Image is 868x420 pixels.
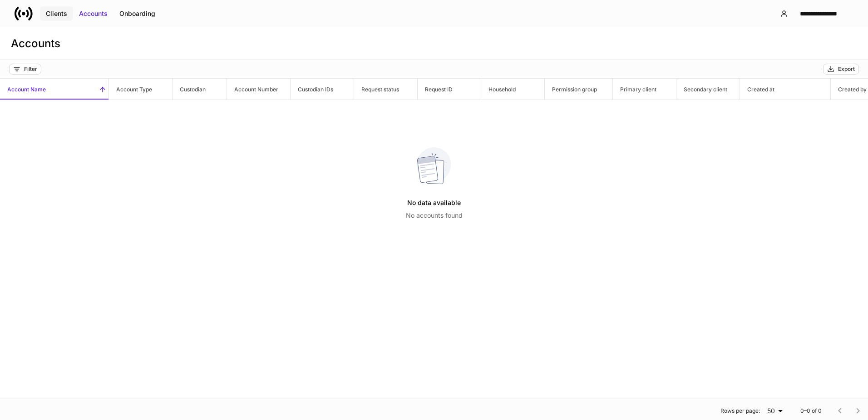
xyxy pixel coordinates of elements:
[24,65,37,73] div: Filter
[354,85,399,94] h6: Request status
[407,195,461,211] h5: No data available
[354,79,417,100] span: Request status
[109,79,172,100] span: Account Type
[9,64,41,75] button: Filter
[73,6,113,21] button: Accounts
[764,406,786,415] div: 50
[545,79,612,100] span: Permission group
[740,85,774,94] h6: Created at
[119,9,155,18] div: Onboarding
[291,85,333,94] h6: Custodian IDs
[740,79,830,100] span: Created at
[79,9,108,18] div: Accounts
[481,85,516,94] h6: Household
[720,407,760,415] p: Rows per page:
[418,79,481,100] span: Request ID
[11,36,60,51] h3: Accounts
[109,85,152,94] h6: Account Type
[613,79,676,100] span: Primary client
[800,407,822,415] p: 0–0 of 0
[113,6,161,21] button: Onboarding
[46,9,67,18] div: Clients
[406,211,463,220] p: No accounts found
[227,85,278,94] h6: Account Number
[291,79,354,100] span: Custodian IDs
[823,64,859,75] button: Export
[40,6,73,21] button: Clients
[545,85,597,94] h6: Permission group
[173,79,227,100] span: Custodian
[831,85,867,94] h6: Created by
[838,65,855,73] div: Export
[676,85,727,94] h6: Secondary client
[481,79,544,100] span: Household
[227,79,290,100] span: Account Number
[418,85,453,94] h6: Request ID
[676,79,740,100] span: Secondary client
[173,85,206,94] h6: Custodian
[613,85,656,94] h6: Primary client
